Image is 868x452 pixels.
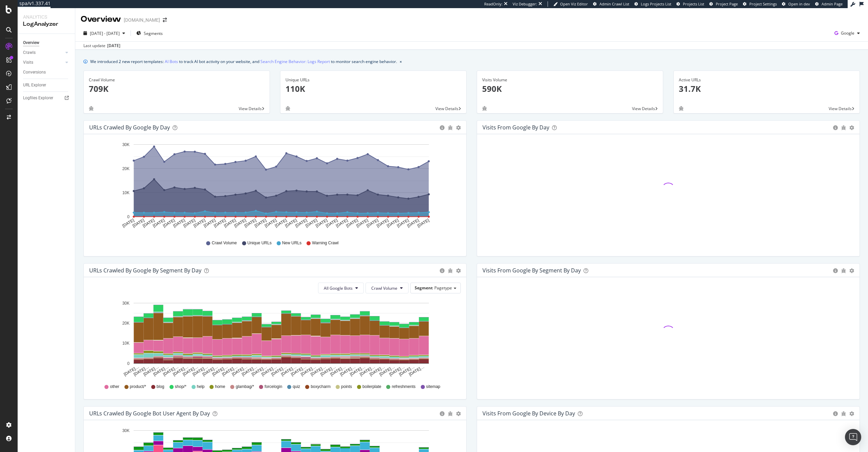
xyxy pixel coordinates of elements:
[127,214,130,219] text: 0
[89,410,210,417] div: URLs Crawled by Google bot User Agent By Day
[456,411,461,416] div: gear
[212,240,237,246] span: Crawl Volume
[89,267,201,274] div: URLs Crawled by Google By Segment By Day
[676,1,704,7] a: Projects List
[23,59,63,66] a: Visits
[415,285,433,291] span: Segment
[593,1,629,7] a: Admin Crawl List
[743,1,777,7] a: Project Settings
[23,39,39,46] div: Overview
[248,240,272,246] span: Unique URLs
[233,218,247,228] text: [DATE]
[304,218,318,228] text: [DATE]
[482,124,549,131] div: Visits from Google by day
[482,106,487,111] div: bug
[23,49,36,56] div: Crawls
[782,1,810,7] a: Open in dev
[23,82,70,89] a: URL Explorer
[239,106,262,111] span: View Details
[23,14,70,20] div: Analytics
[89,299,458,377] svg: A chart.
[134,28,165,39] button: Segments
[197,384,205,390] span: help
[81,28,128,39] button: [DATE] - [DATE]
[325,218,338,228] text: [DATE]
[311,384,331,390] span: boxycharm
[362,384,381,390] span: boilerplate
[683,1,704,6] span: Projects List
[243,218,257,228] text: [DATE]
[749,1,777,6] span: Project Settings
[130,384,146,390] span: product/*
[833,125,838,130] div: circle-info
[434,285,452,291] span: Pagetype
[122,341,130,346] text: 10K
[679,106,684,111] div: bug
[284,218,298,228] text: [DATE]
[513,1,537,7] div: Viz Debugger:
[833,268,838,273] div: circle-info
[822,1,843,6] span: Admin Page
[89,83,264,95] p: 709K
[254,218,267,228] text: [DATE]
[81,14,121,25] div: Overview
[841,411,846,416] div: bug
[175,384,186,390] span: shop/*
[841,125,846,130] div: bug
[132,218,145,228] text: [DATE]
[634,1,671,7] a: Logs Projects List
[406,218,420,228] text: [DATE]
[122,142,130,147] text: 30K
[440,125,445,130] div: circle-info
[716,1,738,6] span: Project Page
[815,1,843,7] a: Admin Page
[89,124,170,131] div: URLs Crawled by Google by day
[110,384,119,390] span: other
[335,218,349,228] text: [DATE]
[165,58,178,65] a: AI Bots
[440,411,445,416] div: circle-info
[162,218,176,228] text: [DATE]
[23,59,33,66] div: Visits
[482,267,581,274] div: Visits from Google By Segment By Day
[23,95,70,102] a: Logfiles Explorer
[193,218,206,228] text: [DATE]
[599,1,629,6] span: Admin Crawl List
[264,218,277,228] text: [DATE]
[632,106,655,111] span: View Details
[83,58,860,65] div: info banner
[264,384,282,390] span: forcelogin
[294,218,308,228] text: [DATE]
[849,411,854,416] div: gear
[122,428,130,433] text: 30K
[182,218,196,228] text: [DATE]
[122,190,130,195] text: 10K
[376,218,389,228] text: [DATE]
[355,218,369,228] text: [DATE]
[366,218,379,228] text: [DATE]
[841,268,846,273] div: bug
[89,106,94,111] div: bug
[553,1,588,7] a: Open Viz Editor
[312,240,338,246] span: Warning Crawl
[203,218,216,228] text: [DATE]
[142,218,155,228] text: [DATE]
[345,218,359,228] text: [DATE]
[849,268,854,273] div: gear
[371,285,397,291] span: Crawl Volume
[89,140,458,234] svg: A chart.
[849,125,854,130] div: gear
[293,384,300,390] span: quiz
[152,218,165,228] text: [DATE]
[163,18,167,22] div: arrow-right-arrow-left
[845,429,861,445] div: Open Intercom Messenger
[315,218,328,228] text: [DATE]
[318,283,364,293] button: All Google Bots
[448,125,453,130] div: bug
[484,1,502,7] div: ReadOnly:
[260,58,330,65] a: Search Engine Behavior: Logs Report
[448,411,453,416] div: bug
[127,361,130,366] text: 0
[157,384,164,390] span: blog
